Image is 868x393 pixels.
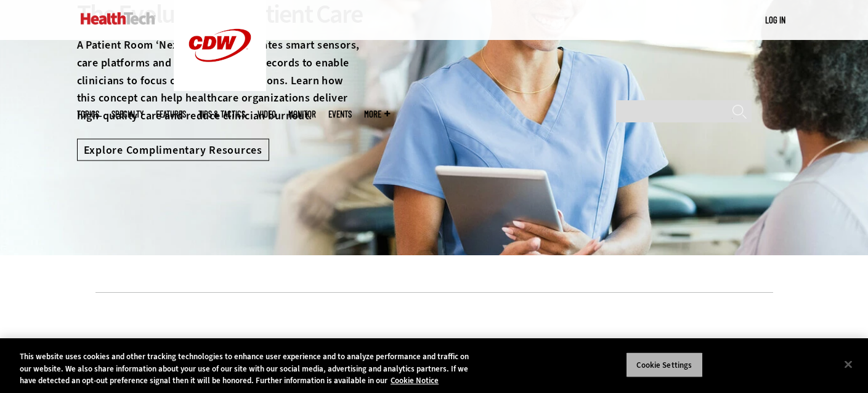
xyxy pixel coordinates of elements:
button: Cookie Settings [626,352,703,378]
a: Events [328,109,352,119]
a: MonITor [288,109,316,119]
span: Topics [77,109,99,119]
a: Video [258,109,276,119]
a: Log in [765,14,785,25]
img: Home [81,12,155,25]
div: User menu [765,14,785,26]
a: CDW [174,81,266,94]
a: Features [156,109,186,119]
span: More [364,109,390,119]
a: More information about your privacy [391,375,439,386]
span: Specialty [112,109,144,119]
a: Tips & Tactics [198,109,245,119]
button: Close [835,351,862,378]
a: Explore Complimentary Resources [77,138,269,161]
div: This website uses cookies and other tracking technologies to enhance user experience and to analy... [20,351,477,387]
iframe: advertisement [210,311,659,367]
